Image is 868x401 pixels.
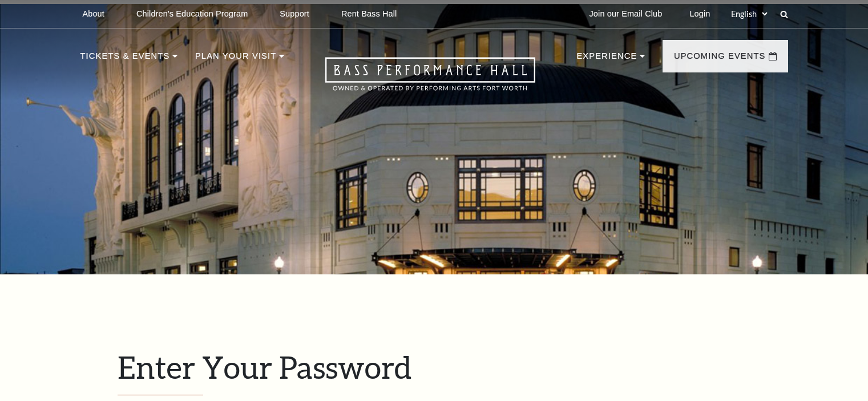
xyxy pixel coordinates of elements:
p: Support [280,9,309,19]
p: Experience [576,49,637,70]
p: Tickets & Events [80,49,170,70]
p: Plan Your Visit [195,49,276,70]
span: Enter Your Password [118,349,411,385]
p: Rent Bass Hall [341,9,397,19]
p: Upcoming Events [674,49,766,70]
p: Children's Education Program [136,9,248,19]
select: Select: [729,9,769,19]
p: About [83,9,104,19]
